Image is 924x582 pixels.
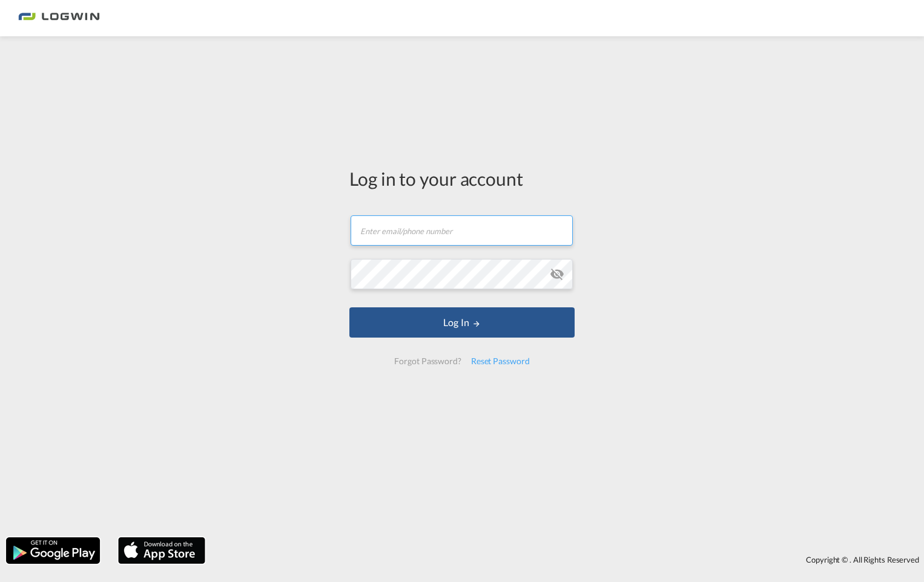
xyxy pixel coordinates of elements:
[550,267,564,281] md-icon: icon-eye-off
[351,215,573,246] input: Enter email/phone number
[349,166,575,191] div: Log in to your account
[211,549,924,570] div: Copyright © . All Rights Reserved
[466,350,535,372] div: Reset Password
[389,350,466,372] div: Forgot Password?
[5,536,101,565] img: google.png
[18,5,100,32] img: bc73a0e0d8c111efacd525e4c8ad7d32.png
[349,307,575,338] button: LOGIN
[117,536,206,565] img: apple.png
